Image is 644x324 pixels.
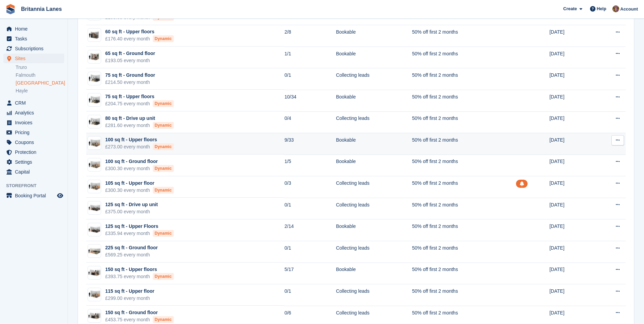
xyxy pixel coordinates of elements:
td: [DATE] [549,241,593,263]
a: menu [3,34,64,43]
a: menu [3,147,64,157]
div: Dynamic [153,316,174,323]
a: menu [3,44,64,53]
div: Dynamic [153,230,174,237]
div: Dynamic [153,273,174,280]
td: 50% off first 2 months [412,111,516,133]
span: Create [563,5,577,12]
td: Collecting leads [336,68,412,90]
span: Tasks [15,34,56,43]
div: £214.50 every month [105,79,155,86]
div: Dynamic [153,100,174,107]
td: [DATE] [549,47,593,68]
img: 150-sqft-unit%20(1).jpg [88,268,101,278]
span: Home [15,24,56,34]
div: Dynamic [153,187,174,194]
span: Protection [15,147,56,157]
span: CRM [15,98,56,108]
div: £176.40 every month [105,35,174,42]
a: menu [3,191,64,200]
td: [DATE] [549,176,593,198]
td: 50% off first 2 months [412,219,516,241]
td: 50% off first 2 months [412,133,516,155]
a: Preview store [56,192,64,200]
span: Coupons [15,138,56,147]
img: 200-sqft-unit.jpg [88,246,101,256]
td: 0/1 [284,198,336,219]
td: [DATE] [549,111,593,133]
div: £204.75 every month [105,100,174,107]
td: 2/8 [284,25,336,47]
td: Bookable [336,90,412,111]
span: Booking Portal [15,191,56,200]
div: 65 sq ft - Ground floor [105,50,155,57]
span: Subscriptions [15,44,56,53]
div: 125 sq ft - Drive up unit [105,201,158,208]
td: 0/3 [284,176,336,198]
td: 50% off first 2 months [412,198,516,219]
a: menu [3,108,64,118]
div: 150 sq ft - Ground floor [105,309,174,316]
div: 225 sq ft - Ground floor [105,244,158,251]
a: menu [3,138,64,147]
td: 1/1 [284,47,336,68]
td: Bookable [336,219,412,241]
td: [DATE] [549,284,593,306]
td: Collecting leads [336,284,412,306]
img: stora-icon-8386f47178a22dfd0bd8f6a31ec36ba5ce8667c1dd55bd0f319d3a0aa187defe.svg [5,4,16,14]
td: 5/17 [284,263,336,284]
div: £193.05 every month [105,57,155,64]
td: 10/34 [284,90,336,111]
img: 125-sqft-unit.jpg [88,225,101,235]
div: Dynamic [153,122,174,129]
td: 50% off first 2 months [412,90,516,111]
td: [DATE] [549,133,593,155]
a: menu [3,54,64,63]
img: Andy Collier [612,5,619,12]
td: 0/1 [284,241,336,263]
a: menu [3,128,64,137]
img: 75-sqft-unit.jpg [88,73,101,83]
div: £375.00 every month [105,208,158,215]
td: Bookable [336,47,412,68]
div: £273.00 every month [105,143,174,150]
img: 75-sqft-unit.jpg [88,117,101,127]
img: 75-sqft-unit.jpg [88,95,101,105]
td: [DATE] [549,155,593,176]
td: Collecting leads [336,198,412,219]
span: Pricing [15,128,56,137]
td: 1/5 [284,155,336,176]
div: Dynamic [153,143,174,150]
td: 0/1 [284,284,336,306]
img: 100-sqft-unit%20(1).jpg [88,138,101,148]
div: £281.60 every month [105,122,174,129]
img: 100-sqft-unit.jpg [88,289,101,299]
td: Bookable [336,263,412,284]
div: 100 sq ft - Ground floor [105,158,174,165]
a: menu [3,157,64,167]
a: menu [3,118,64,127]
td: 2/14 [284,219,336,241]
span: Storefront [6,182,68,189]
td: 0/4 [284,111,336,133]
div: £300.30 every month [105,165,174,172]
td: 50% off first 2 months [412,241,516,263]
a: menu [3,98,64,108]
div: £335.94 every month [105,230,174,237]
td: 0/1 [284,68,336,90]
img: 150-sqft-unit%20(1).jpg [88,311,101,321]
div: 105 sq ft - Upper floor [105,180,174,187]
td: [DATE] [549,25,593,47]
div: 115 sq ft - Upper floor [105,288,154,295]
span: Analytics [15,108,56,118]
img: 60-sqft-unit.jpg [88,30,101,40]
td: Collecting leads [336,176,412,198]
td: Bookable [336,25,412,47]
img: 100-sqft-unit%20(1).jpg [88,160,101,170]
span: Account [620,6,638,13]
a: Truro [16,64,64,71]
td: Collecting leads [336,111,412,133]
img: 64-sqft-unit.jpg [88,52,101,62]
td: [DATE] [549,68,593,90]
div: 150 sq ft - Upper floors [105,266,174,273]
